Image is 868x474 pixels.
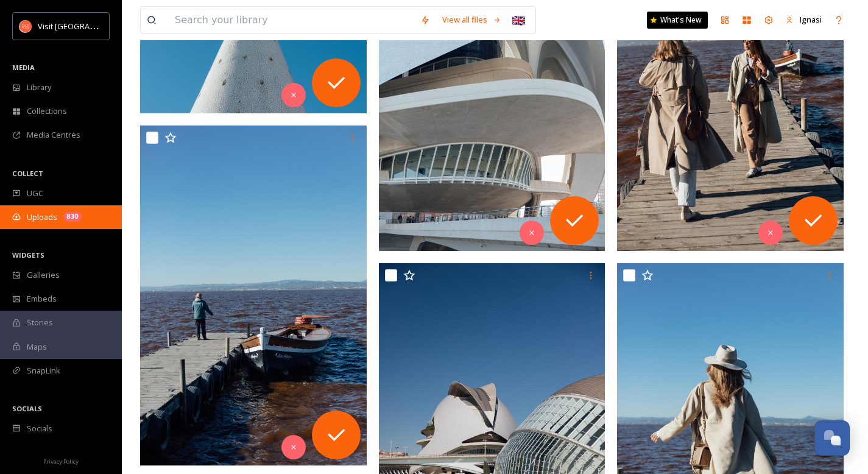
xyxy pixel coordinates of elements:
span: Collections [27,105,67,117]
span: SOCIALS [12,404,42,413]
div: 830 [63,212,82,222]
span: Embeds [27,293,57,305]
a: Privacy Policy [43,453,79,468]
span: Maps [27,341,47,353]
div: 🇬🇧 [507,9,529,31]
span: Ignasi [800,14,822,25]
span: Uploads [27,211,57,223]
span: Galleries [27,269,60,281]
span: Stories [27,317,53,328]
input: Search your library [169,7,414,34]
span: SnapLink [27,365,60,377]
span: Media Centres [27,129,80,141]
span: Privacy Policy [43,458,79,465]
span: WIDGETS [12,250,44,260]
span: COLLECT [12,169,43,178]
span: Socials [27,423,52,434]
span: MEDIA [12,63,35,72]
a: View all files [436,8,507,32]
span: Visit [GEOGRAPHIC_DATA] [38,20,132,32]
a: What's New [647,12,708,29]
span: UGC [27,188,43,199]
a: Ignasi [780,8,828,32]
span: Library [27,82,51,93]
img: ext_1702311501.395533_-TWMT Foto Kiwo Estudio (64).jpg [140,126,367,465]
button: Open Chat [814,420,850,456]
img: download.png [19,20,32,32]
